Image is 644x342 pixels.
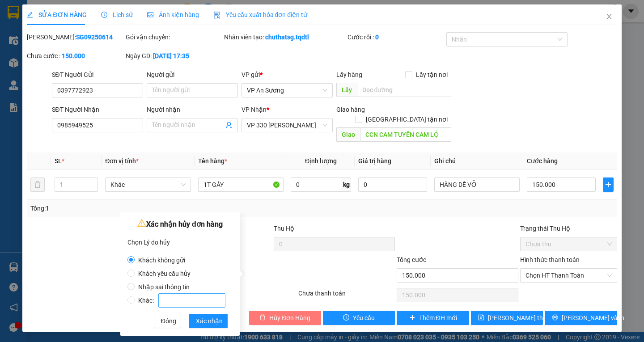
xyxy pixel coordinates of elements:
span: Chọn HT Thanh Toán [525,269,612,282]
span: VP Nhận [241,106,267,113]
div: Chọn Lý do hủy [127,236,233,249]
span: Đóng [161,316,176,326]
span: Hủy Đơn Hàng [269,313,310,323]
span: Nhập sai thông tin [135,283,193,291]
span: close [606,13,613,20]
span: plus [409,314,415,321]
span: Đơn vị tính [105,157,139,165]
b: SG09250614 [76,34,113,41]
span: SL [55,157,62,165]
input: Khác: [158,293,225,308]
div: Chưa cước : [27,51,124,61]
button: save[PERSON_NAME] thay đổi [471,311,543,325]
span: Định lượng [305,157,337,165]
button: deleteHủy Đơn Hàng [249,311,321,325]
div: Trạng thái Thu Hộ [520,224,617,233]
span: [GEOGRAPHIC_DATA] tận nơi [362,114,451,124]
span: warning [137,219,146,228]
span: Khác [110,178,185,191]
span: kg [342,177,351,192]
button: Đóng [154,314,181,328]
span: Cước hàng [527,157,558,165]
span: Xác nhận [196,316,223,326]
div: Ngày GD: [126,51,223,61]
div: SĐT Người Gửi [52,70,143,80]
span: delete [259,314,266,321]
span: picture [147,12,153,18]
b: chuthatsg.tqdtl [265,34,309,41]
b: [DATE] 17:35 [153,52,189,59]
span: Giao [336,127,360,142]
span: Thu Hộ [274,225,294,232]
span: Giao hàng [336,106,365,113]
span: Chưa thu [525,237,612,251]
button: plus [603,177,614,192]
div: Tổng: 1 [30,203,249,213]
div: Nhân viên tạo: [224,32,346,42]
span: Khách yêu cầu hủy [135,270,194,277]
span: Ảnh kiện hàng [147,11,199,18]
span: Yêu cầu xuất hóa đơn điện tử [213,11,308,18]
th: Ghi chú [431,152,523,170]
div: Chưa thanh toán [297,288,396,304]
button: printer[PERSON_NAME] và In [545,311,617,325]
div: [PERSON_NAME]: [27,32,124,42]
span: plus [603,181,613,188]
b: 0 [375,34,379,41]
span: Yêu cầu [353,313,375,323]
div: Cước rồi : [347,32,445,42]
span: VP 330 Lê Duẫn [247,118,327,132]
span: Lịch sử [101,11,133,18]
span: [PERSON_NAME] thay đổi [488,313,559,323]
div: Xác nhận hủy đơn hàng [127,218,233,231]
span: Tên hàng [198,157,227,165]
div: Người nhận [147,105,238,114]
span: SỬA ĐƠN HÀNG [27,11,86,18]
span: edit [27,12,33,18]
span: Thêm ĐH mới [419,313,457,323]
button: exclamation-circleYêu cầu [323,311,395,325]
span: exclamation-circle [343,314,349,321]
span: Khác: [135,297,229,304]
div: VP gửi [241,70,333,80]
span: [PERSON_NAME] và In [562,313,624,323]
button: delete [30,177,45,192]
span: user-add [225,122,233,129]
span: Lấy [336,83,357,97]
span: clock-circle [101,12,107,18]
div: Người gửi [147,70,238,80]
div: Gói vận chuyển: [126,32,223,42]
span: Lấy tận nơi [412,70,451,80]
span: Lấy hàng [336,71,362,78]
b: 150.000 [62,52,85,59]
input: Dọc đường [357,83,451,97]
label: Hình thức thanh toán [520,256,580,263]
span: Khách không gửi [135,257,189,264]
input: VD: Bàn, Ghế [198,177,284,192]
button: Close [597,4,622,30]
img: icon [213,12,220,19]
span: Giá trị hàng [358,157,391,165]
span: save [478,314,484,321]
span: Tổng cước [397,256,426,263]
input: Dọc đường [360,127,451,142]
div: SĐT Người Nhận [52,105,143,114]
input: Ghi Chú [434,177,520,192]
span: printer [552,314,558,321]
button: plusThêm ĐH mới [397,311,469,325]
span: VP An Sương [247,84,327,97]
button: Xác nhận [189,314,228,328]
